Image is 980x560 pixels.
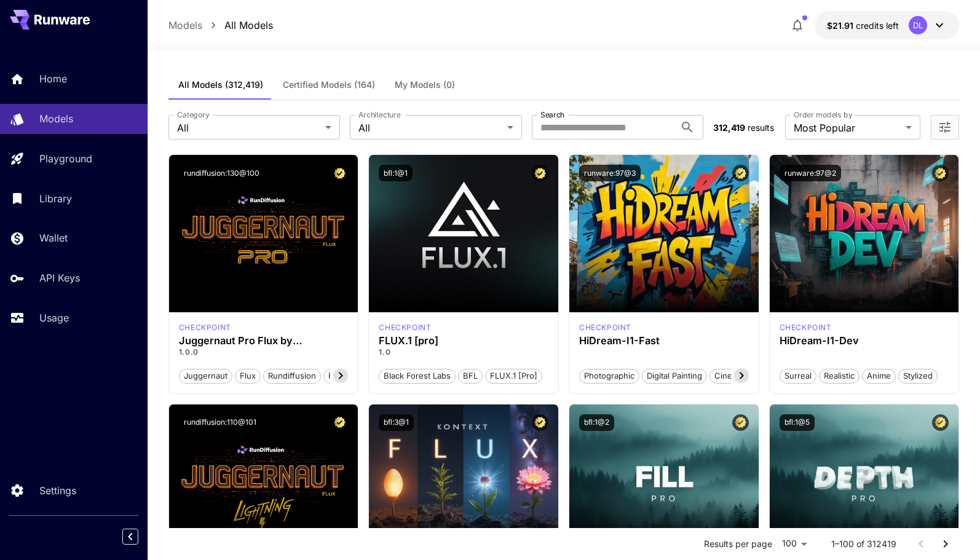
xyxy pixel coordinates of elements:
[863,370,895,382] span: Anime
[932,414,949,431] button: Certified Model – Vetted for best performance and includes a commercial license.
[780,322,832,333] div: HiDream Dev
[39,191,72,206] p: Library
[358,109,400,120] label: Architecture
[459,370,482,382] span: BFL
[938,120,952,135] button: Open more filters
[379,322,431,333] div: fluxpro
[379,347,548,358] p: 1.0
[179,335,349,347] h3: Juggernaut Pro Flux by RunDiffusion
[39,231,68,245] p: Wallet
[283,79,375,90] span: Certified Models (164)
[732,414,749,431] button: Certified Model – Vetted for best performance and includes a commercial license.
[780,368,816,384] button: Surreal
[579,322,631,333] p: checkpoint
[179,368,232,384] button: juggernaut
[710,370,756,382] span: Cinematic
[177,120,320,135] span: All
[39,483,76,498] p: Settings
[898,368,938,384] button: Stylized
[713,122,745,133] span: 312,419
[379,335,548,347] h3: FLUX.1 [pro]
[179,322,231,333] div: FLUX.1 D
[486,370,542,382] span: FLUX.1 [pro]
[579,368,639,384] button: Photographic
[458,368,483,384] button: BFL
[819,368,859,384] button: Realistic
[909,16,927,34] div: DL
[794,120,901,135] span: Most Popular
[379,368,456,384] button: Black Forest Labs
[39,71,67,86] p: Home
[395,79,455,90] span: My Models (0)
[39,310,69,325] p: Usage
[856,20,899,31] span: credits left
[704,538,772,550] p: Results per page
[709,368,757,384] button: Cinematic
[235,368,261,384] button: flux
[899,370,937,382] span: Stylized
[862,368,896,384] button: Anime
[820,370,859,382] span: Realistic
[532,414,548,431] button: Certified Model – Vetted for best performance and includes a commercial license.
[579,414,614,431] button: bfl:1@2
[224,18,273,33] a: All Models
[323,368,346,384] button: pro
[179,347,349,358] p: 1.0.0
[331,414,348,431] button: Certified Model – Vetted for best performance and includes a commercial license.
[827,19,899,32] div: $21.91119
[263,368,321,384] button: rundiffusion
[780,322,832,333] p: checkpoint
[540,109,564,120] label: Search
[178,79,263,90] span: All Models (312,419)
[379,370,455,382] span: Black Forest Labs
[358,120,502,135] span: All
[379,165,413,181] button: bfl:1@1
[748,122,774,133] span: results
[122,529,138,545] button: Collapse sidebar
[235,370,260,382] span: flux
[780,165,841,181] button: runware:97@2
[933,532,958,556] button: Go to next page
[168,18,273,33] nav: breadcrumb
[642,370,706,382] span: Digital Painting
[331,165,348,181] button: Certified Model – Vetted for best performance and includes a commercial license.
[580,370,639,382] span: Photographic
[39,151,92,166] p: Playground
[179,414,261,431] button: rundiffusion:110@101
[177,109,210,120] label: Category
[794,109,852,120] label: Order models by
[780,370,816,382] span: Surreal
[264,370,320,382] span: rundiffusion
[485,368,542,384] button: FLUX.1 [pro]
[579,322,631,333] div: HiDream Fast
[777,535,812,553] div: 100
[132,526,148,548] div: Collapse sidebar
[179,322,231,333] p: checkpoint
[831,538,896,550] p: 1–100 of 312419
[780,414,815,431] button: bfl:1@5
[815,11,959,39] button: $21.91119DL
[180,370,232,382] span: juggernaut
[780,335,949,347] h3: HiDream-I1-Dev
[532,165,548,181] button: Certified Model – Vetted for best performance and includes a commercial license.
[732,165,749,181] button: Certified Model – Vetted for best performance and includes a commercial license.
[179,165,264,181] button: rundiffusion:130@100
[827,20,856,31] span: $21.91
[379,414,414,431] button: bfl:3@1
[932,165,949,181] button: Certified Model – Vetted for best performance and includes a commercial license.
[642,368,707,384] button: Digital Painting
[379,322,431,333] p: checkpoint
[39,111,73,126] p: Models
[39,270,80,285] p: API Keys
[168,18,202,33] a: Models
[324,370,346,382] span: pro
[579,335,749,347] h3: HiDream-I1-Fast
[579,165,641,181] button: runware:97@3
